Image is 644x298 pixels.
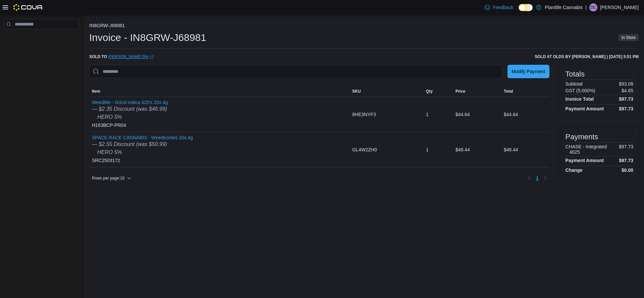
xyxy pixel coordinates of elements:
[566,144,607,149] h6: CHASE - Integrated
[350,86,423,97] button: SKU
[97,149,122,155] i: HERO 5%
[566,88,595,93] h6: GST (5.000%)
[92,135,193,140] button: SPACE RACE CANNABIS - Weedeorites 20x.4g
[504,89,513,94] span: Total
[566,106,604,111] h4: Payment Amount
[92,100,168,105] button: WeedMe - Grind Indica 420's 20x.4g
[541,174,549,182] button: Next page
[108,54,154,59] a: [PERSON_NAME] 5%External link
[89,65,502,78] input: This is a search bar. As you type, the results lower in the page will automatically filter.
[533,173,541,184] ul: Pagination for table: MemoryTable from EuiInMemoryTable
[545,3,583,11] p: Plantlife Cannabis
[493,4,513,11] span: Feedback
[423,143,453,156] div: 1
[619,34,639,41] span: In Store
[89,23,125,28] button: IN8GRW-J68981
[97,114,122,120] i: HERO 5%
[423,86,453,97] button: Qty
[589,3,597,11] div: Donna Chapman
[89,54,154,59] div: Sold to
[89,174,134,182] button: Rows per page:10
[501,108,549,121] div: $44.64
[89,31,206,44] h1: Invoice - IN8GRW-J68981
[566,70,585,78] h3: Totals
[585,3,587,11] p: |
[92,105,168,113] div: — $2.35 Discount (was $46.99)
[352,146,377,154] span: GL4W2ZH0
[566,158,604,163] h4: Payment Amount
[619,158,633,163] h4: $97.73
[622,88,633,93] p: $4.65
[453,143,501,156] div: $48.44
[566,167,583,173] h4: Change
[453,108,501,121] div: $44.64
[352,89,361,94] span: SKU
[453,86,501,97] button: Price
[519,4,533,11] input: Dark Mode
[525,174,533,182] button: Previous page
[501,143,549,156] div: $48.44
[525,173,549,184] nav: Pagination for table: MemoryTable from EuiInMemoryTable
[92,135,193,164] div: SRC2503172
[533,173,541,184] button: Page 1 of 1
[536,175,539,182] span: 1
[600,3,639,11] p: [PERSON_NAME]
[512,68,545,75] span: Modify Payment
[352,110,376,118] span: 8HE3NYF3
[426,89,433,94] span: Qty
[566,81,583,87] h6: Subtotal
[455,89,465,94] span: Price
[566,96,594,102] h4: Invoice Total
[92,89,100,94] span: Item
[482,1,516,14] a: Feedback
[89,86,350,97] button: Item
[4,31,79,47] nav: Complex example
[566,133,598,141] h3: Payments
[13,4,43,11] img: Cova
[501,86,549,97] button: Total
[619,96,633,102] h4: $97.73
[92,100,168,129] div: H163BCP-PR04
[89,23,639,30] nav: An example of EuiBreadcrumbs
[92,176,124,181] span: Rows per page : 10
[535,54,639,59] h6: Sold at Olds by [PERSON_NAME] | [DATE] 5:51 PM
[423,108,453,121] div: 1
[619,81,633,87] p: $93.08
[507,65,549,78] button: Modify Payment
[622,35,636,41] span: In Store
[619,106,633,111] h4: $97.73
[150,55,154,59] svg: External link
[92,140,193,148] div: — $2.55 Discount (was $50.99)
[619,144,633,155] p: $97.73
[570,149,607,155] h6: 4025
[622,167,633,173] h4: $0.00
[590,3,596,11] span: DC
